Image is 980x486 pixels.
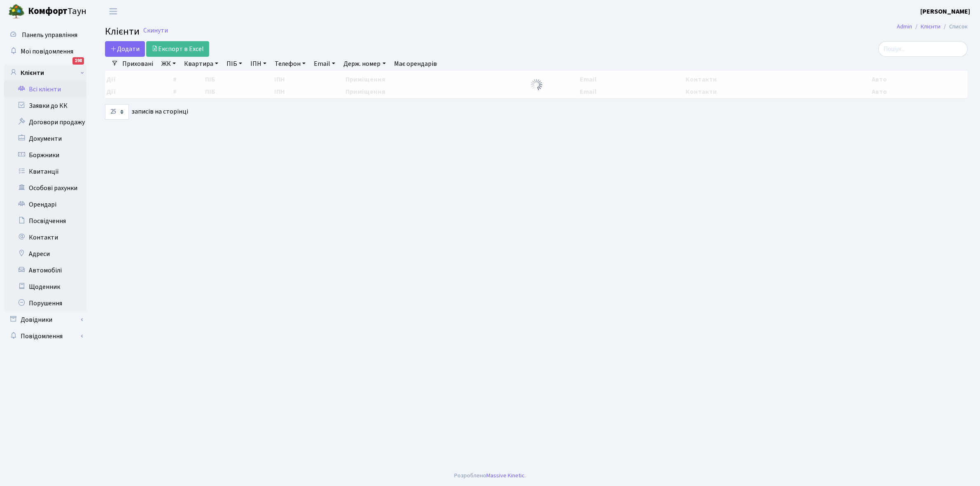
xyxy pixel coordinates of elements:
[4,65,86,81] a: Клієнти
[247,57,270,71] a: ІПН
[4,246,86,262] a: Адреси
[4,213,86,229] a: Посвідчення
[72,57,84,65] div: 198
[28,5,68,18] b: Комфорт
[4,279,86,295] a: Щоденник
[4,328,86,344] a: Повідомлення
[105,41,145,57] a: Додати
[4,180,86,196] a: Особові рахунки
[4,229,86,246] a: Контакти
[454,471,526,480] div: Розроблено .
[4,81,86,98] a: Всі клієнти
[486,471,525,480] a: Massive Kinetic
[920,7,970,16] a: [PERSON_NAME]
[110,44,140,53] span: Додати
[105,104,188,120] label: записів на сторінці
[181,57,222,71] a: Квартира
[105,24,140,39] span: Клієнти
[340,57,389,71] a: Держ. номер
[878,41,968,57] input: Пошук...
[143,27,168,35] a: Скинути
[4,262,86,279] a: Автомобілі
[4,98,86,114] a: Заявки до КК
[103,5,124,18] button: Переключити навігацію
[897,22,912,31] a: Admin
[530,78,543,91] img: Обробка...
[4,130,86,147] a: Документи
[4,196,86,213] a: Орендарі
[4,27,86,43] a: Панель управління
[271,57,309,71] a: Телефон
[4,43,86,60] a: Мої повідомлення198
[8,3,25,20] img: logo.png
[21,47,73,56] span: Мої повідомлення
[310,57,338,71] a: Email
[223,57,245,71] a: ПІБ
[22,30,77,40] span: Панель управління
[158,57,179,71] a: ЖК
[4,114,86,130] a: Договори продажу
[105,104,129,120] select: записів на сторінці
[4,295,86,312] a: Порушення
[940,22,968,31] li: Список
[4,147,86,163] a: Боржники
[391,57,440,71] a: Має орендарів
[119,57,156,71] a: Приховані
[4,312,86,328] a: Довідники
[921,22,940,31] a: Клієнти
[146,41,209,57] a: Експорт в Excel
[4,163,86,180] a: Квитанції
[28,5,86,19] span: Таун
[884,18,980,35] nav: breadcrumb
